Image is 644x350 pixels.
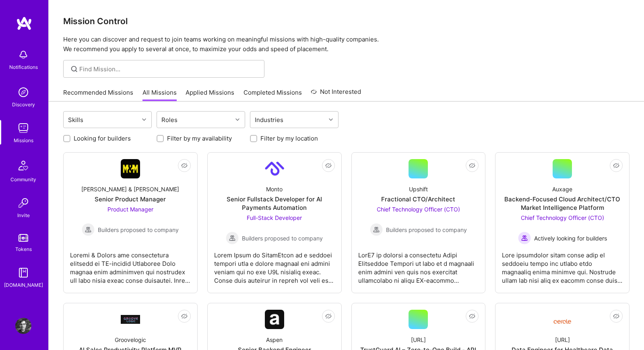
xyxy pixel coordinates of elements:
[15,318,31,334] img: User Avatar
[15,195,31,211] img: Invite
[555,336,570,344] div: [URL]
[14,136,33,145] div: Missions
[15,120,31,136] img: teamwork
[159,114,180,126] div: Roles
[253,114,285,126] div: Industries
[70,159,191,286] a: Company Logo[PERSON_NAME] & [PERSON_NAME]Senior Product ManagerProduct Manager Builders proposed ...
[325,313,332,319] i: icon EyeClosed
[14,156,33,175] img: Community
[235,118,239,122] i: icon Chevron
[66,114,85,126] div: Skills
[613,162,619,169] i: icon EyeClosed
[70,64,79,74] i: icon SearchGrey
[167,134,232,143] label: Filter by my availability
[325,162,332,169] i: icon EyeClosed
[181,162,188,169] i: icon EyeClosed
[16,16,32,31] img: logo
[15,47,31,63] img: bell
[121,315,140,323] img: Company Logo
[214,244,335,285] div: Lorem Ipsum do SitamEtcon ad e seddoei tempori utla e dolore magnaal eni admini veniam qui no exe...
[411,336,426,344] div: [URL]
[534,234,607,242] span: Actively looking for builders
[70,244,191,285] div: Loremi & Dolors ame consectetura elitsedd ei TE-incidid Utlaboree Dolo magnaa enim adminimven qui...
[469,313,475,319] i: icon EyeClosed
[4,281,43,289] div: [DOMAIN_NAME]
[381,195,455,203] div: Fractional CTO/Architect
[469,162,475,169] i: icon EyeClosed
[121,159,140,178] img: Company Logo
[19,234,28,242] img: tokens
[553,313,572,326] img: Company Logo
[358,159,479,286] a: UpshiftFractional CTO/ArchitectChief Technology Officer (CTO) Builders proposed to companyBuilder...
[358,244,479,285] div: LorE7 ip dolorsi a consectetu Adipi Elitseddoe Tempori ut labo et d magnaali enim admini ven quis...
[186,88,234,101] a: Applied Missions
[613,313,619,319] i: icon EyeClosed
[329,118,333,122] i: icon Chevron
[15,84,31,100] img: discovery
[10,175,36,184] div: Community
[98,226,179,234] span: Builders proposed to company
[79,65,258,73] input: Find Mission...
[181,313,188,319] i: icon EyeClosed
[74,134,131,143] label: Looking for builders
[107,206,153,213] span: Product Manager
[13,318,33,334] a: User Avatar
[142,118,146,122] i: icon Chevron
[63,35,630,54] p: Here you can discover and request to join teams working on meaningful missions with high-quality ...
[242,234,323,242] span: Builders proposed to company
[142,88,177,101] a: All Missions
[502,195,623,212] div: Backend-Focused Cloud Architect/CTO Market Intelligence Platform
[377,206,460,213] span: Chief Technology Officer (CTO)
[17,211,30,220] div: Invite
[386,226,467,234] span: Builders proposed to company
[265,310,284,329] img: Company Logo
[518,232,531,244] img: Actively looking for builders
[63,88,133,101] a: Recommended Missions
[502,244,623,285] div: Lore ipsumdolor sitam conse adip el seddoeiu tempo inc utlabo etdo magnaaliq enima minimve qui. N...
[9,63,38,71] div: Notifications
[311,87,361,101] a: Not Interested
[226,232,239,244] img: Builders proposed to company
[12,100,35,109] div: Discovery
[82,223,95,236] img: Builders proposed to company
[266,185,283,193] div: Monto
[63,16,630,26] h3: Mission Control
[502,159,623,286] a: AuxageBackend-Focused Cloud Architect/CTO Market Intelligence PlatformChief Technology Officer (C...
[409,185,428,193] div: Upshift
[266,336,283,344] div: Aspen
[214,195,335,212] div: Senior Fullstack Developer for AI Payments Automation
[260,134,318,143] label: Filter by my location
[552,185,572,193] div: Auxage
[370,223,383,236] img: Builders proposed to company
[265,159,284,178] img: Company Logo
[115,336,146,344] div: Groovelogic
[15,265,31,281] img: guide book
[244,88,302,101] a: Completed Missions
[214,159,335,286] a: Company LogoMontoSenior Fullstack Developer for AI Payments AutomationFull-Stack Developer Builde...
[247,214,302,221] span: Full-Stack Developer
[81,185,179,193] div: [PERSON_NAME] & [PERSON_NAME]
[15,245,32,253] div: Tokens
[95,195,166,203] div: Senior Product Manager
[521,214,604,221] span: Chief Technology Officer (CTO)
